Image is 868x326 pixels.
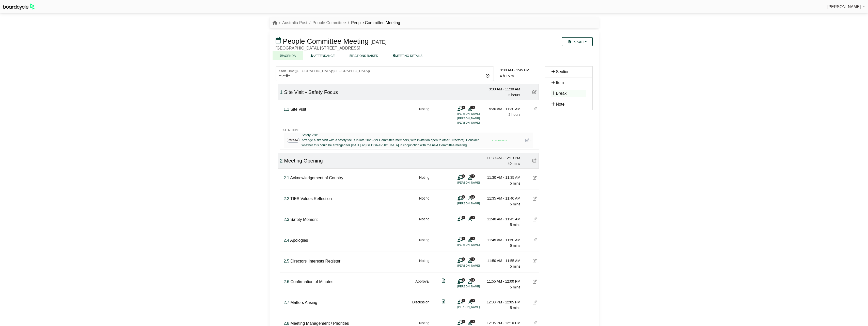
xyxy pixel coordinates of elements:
[556,80,564,85] span: Item
[485,299,520,305] div: 12:00 PM - 12:05 PM
[485,106,520,112] div: 9:30 AM - 11:30 AM
[510,243,520,248] span: 5 mins
[419,106,429,125] div: Noting
[462,195,465,199] span: 1
[485,237,520,243] div: 11:45 AM - 11:50 AM
[485,216,520,222] div: 11:40 AM - 11:45 AM
[290,217,318,222] span: Safety Moment
[290,259,340,263] span: Directors' Interests Register
[500,74,514,78] span: 4 h 15 m
[282,21,307,25] a: Australia Post
[371,39,387,45] div: [DATE]
[827,5,861,9] span: [PERSON_NAME]
[457,264,496,268] li: [PERSON_NAME]
[284,197,289,201] span: Click to fine tune number
[290,197,332,201] span: TIES Values Reflection
[491,138,508,142] span: COMPLETED
[508,93,520,97] span: 2 hours
[457,284,496,289] li: [PERSON_NAME]
[556,70,570,74] span: Section
[284,259,289,263] span: Click to fine tune number
[290,321,349,325] span: Meeting Management / Priorities
[462,320,465,323] span: 1
[510,181,520,185] span: 5 mins
[462,257,465,261] span: 1
[485,279,520,284] div: 11:55 AM - 12:00 PM
[3,4,35,10] img: BoardcycleBlackGreen-aaafeed430059cb809a45853b8cf6d952af9d84e6e89e1f1685b34bfd5cb7d64.svg
[457,243,496,247] li: [PERSON_NAME]
[282,127,539,133] div: due actions
[485,258,520,264] div: 11:50 AM - 11:55 AM
[509,112,520,117] span: 2 hours
[419,237,429,249] div: Noting
[470,174,475,178] span: 12
[470,299,475,302] span: 11
[284,158,323,164] span: Meeting Opening
[457,112,496,116] li: [PERSON_NAME]
[419,258,429,269] div: Noting
[485,155,520,161] div: 11:30 AM - 12:10 PM
[419,195,429,207] div: Noting
[280,158,283,164] span: Click to fine tune number
[273,20,400,26] nav: breadcrumb
[312,21,346,25] a: People Committee
[290,280,333,284] span: Confirmation of Minutes
[470,257,475,261] span: 11
[283,37,369,45] span: People Committee Meeting
[284,217,289,222] span: Click to fine tune number
[470,237,475,240] span: 11
[284,280,289,284] span: Click to fine tune number
[284,107,289,111] span: Click to fine tune number
[510,223,520,227] span: 5 mins
[485,195,520,201] div: 11:35 AM - 11:40 AM
[470,106,475,109] span: 13
[303,51,342,60] a: ATTENDANCE
[276,46,360,50] span: [GEOGRAPHIC_DATA], [STREET_ADDRESS]
[457,305,496,309] li: [PERSON_NAME]
[346,20,400,26] li: People Committee Meeting
[273,51,303,60] a: AGENDA
[510,264,520,268] span: 5 mins
[419,216,429,228] div: Noting
[485,320,520,326] div: 12:05 PM - 12:10 PM
[462,106,465,109] span: 3
[290,238,308,242] span: Apologies
[470,278,475,282] span: 11
[556,102,565,106] span: Note
[462,216,465,219] span: 0
[284,176,289,180] span: Click to fine tune number
[470,320,475,323] span: 11
[562,37,592,46] button: Export
[301,133,483,148] a: Safety Visit: Arrange a site visit with a safety focus in late 2025 (for Committee members, with ...
[290,176,343,180] span: Acknowledgement of Country
[462,237,465,240] span: 1
[457,116,496,121] li: [PERSON_NAME]
[500,67,539,73] div: 9:30 AM - 1:45 PM
[510,202,520,206] span: 5 mins
[462,174,465,178] span: 1
[280,89,283,95] span: Click to fine tune number
[342,51,386,60] a: ACTIONS RAISED
[287,138,300,143] span: 2025-14
[485,175,520,180] div: 11:30 AM - 11:35 AM
[412,299,430,311] div: Discussion
[419,175,429,186] div: Noting
[462,299,465,302] span: 1
[508,161,520,166] span: 40 mins
[510,285,520,289] span: 5 mins
[284,321,289,325] span: Click to fine tune number
[457,181,496,185] li: [PERSON_NAME]
[457,121,496,125] li: [PERSON_NAME]
[284,238,289,242] span: Click to fine tune number
[415,279,429,290] div: Approval
[827,4,865,10] a: [PERSON_NAME]
[510,306,520,310] span: 5 mins
[290,107,306,111] span: Site Visit
[556,91,567,95] span: Break
[457,201,496,206] li: [PERSON_NAME]
[462,278,465,282] span: 1
[290,300,317,305] span: Matters Arising
[284,89,338,95] span: Site Visit - Safety Focus
[284,300,289,305] span: Click to fine tune number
